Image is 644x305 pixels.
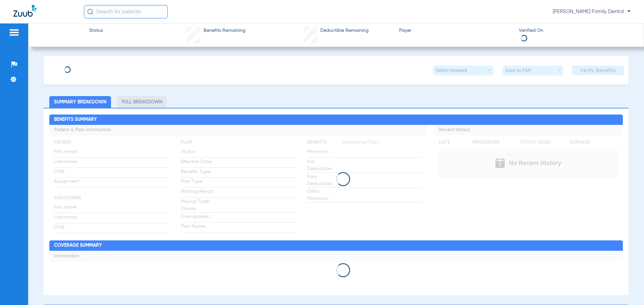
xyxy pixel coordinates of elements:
li: Summary Breakdown [49,96,111,108]
input: Search for patients [84,5,168,18]
img: Search Icon [87,9,93,15]
h2: Benefits Summary [49,115,623,125]
span: [PERSON_NAME] Family Dental [553,8,631,15]
img: Zuub Logo [13,5,37,17]
span: Status [89,27,103,34]
span: Payer [399,27,513,34]
span: Deductible Remaining [320,27,369,34]
li: Full Breakdown [117,96,167,108]
span: Benefits Remaining [204,27,246,34]
img: hamburger-icon [9,28,19,36]
span: Verified On [519,27,633,34]
h2: Coverage Summary [49,240,623,251]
